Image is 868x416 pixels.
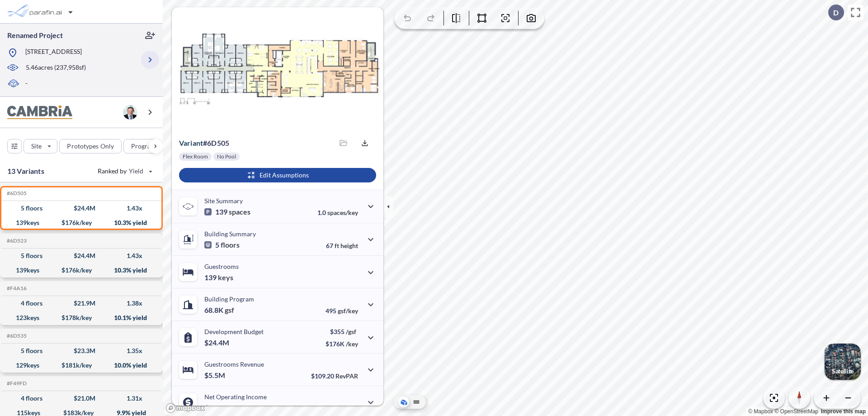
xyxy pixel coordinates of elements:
button: Site [24,139,57,153]
span: Yield [129,167,144,176]
button: Edit Assumptions [179,168,376,182]
p: $5.5M [204,371,226,380]
p: Building Summary [204,230,256,238]
p: $355 [325,328,358,335]
span: height [340,242,358,249]
button: Switcher ImageSatellite [825,344,861,380]
a: Improve this map [821,408,866,415]
a: OpenStreetMap [774,408,818,415]
span: gsf [225,306,234,315]
p: Prototypes Only [67,142,114,151]
p: Site Summary [204,197,243,205]
p: $176K [325,340,358,348]
h5: Click to copy the code [5,380,27,387]
p: Renamed Project [7,30,63,40]
h5: Click to copy the code [5,285,27,292]
span: margin [338,405,358,412]
p: 1.0 [317,209,358,216]
span: RevPAR [335,372,358,380]
button: Site Plan [411,397,422,407]
span: /gsf [346,328,356,335]
span: floors [221,240,240,249]
a: Mapbox [748,408,773,415]
p: Guestrooms Revenue [204,360,264,368]
span: gsf/key [338,307,358,315]
p: # 6d505 [179,139,229,148]
p: Program [131,142,156,151]
p: Flex Room [183,153,208,160]
p: Development Budget [204,328,264,335]
p: Satellite [832,368,854,375]
p: $2.5M [204,403,226,412]
p: 13 Variants [7,166,44,177]
h5: Click to copy the code [5,333,27,339]
button: Ranked by Yield [90,164,158,178]
p: $24.4M [204,338,231,347]
p: Edit Assumptions [259,171,309,180]
p: 139 [204,273,233,282]
p: [STREET_ADDRESS] [25,47,82,58]
h5: Click to copy the code [5,190,27,196]
p: 5.46 acres ( 237,958 sf) [26,63,86,73]
span: /key [346,340,358,348]
p: Net Operating Income [204,393,267,401]
button: Program [123,139,172,153]
p: 5 [204,240,240,249]
img: BrandImage [7,105,72,120]
p: - [25,79,28,89]
span: keys [218,273,233,282]
span: Variant [179,139,203,147]
img: Switcher Image [825,344,861,380]
p: D [833,9,839,17]
img: user logo [123,105,137,120]
span: spaces [229,207,250,216]
p: Building Program [204,295,254,303]
p: No Pool [217,153,236,160]
a: Mapbox homepage [165,403,205,413]
p: 139 [204,207,250,216]
span: ft [335,242,339,249]
p: 67 [326,242,358,249]
p: $109.20 [311,372,358,380]
button: Prototypes Only [59,139,122,153]
p: 68.8K [204,306,234,315]
p: 45.0% [320,405,358,412]
h5: Click to copy the code [5,238,27,244]
p: Site [31,142,42,151]
button: Aerial View [398,397,409,407]
p: 495 [325,307,358,315]
p: Guestrooms [204,263,239,270]
span: spaces/key [327,209,358,216]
